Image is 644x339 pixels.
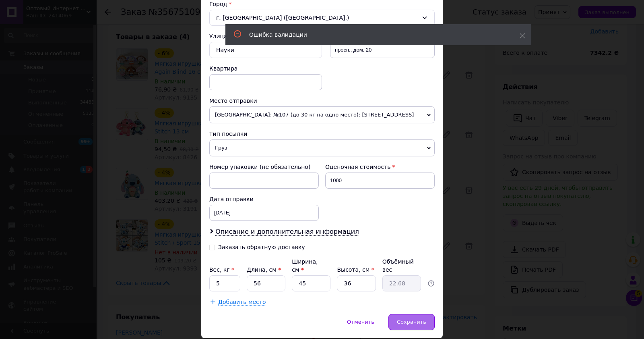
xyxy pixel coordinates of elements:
span: Груз [209,139,435,156]
span: Описание и дополнительная информация [215,228,359,236]
span: Тип посылки [209,131,247,137]
div: Ошибка валидации [249,31,500,39]
div: Оценочная стоимость [325,163,435,171]
span: Квартира [209,65,237,72]
label: Ширина, см [292,258,318,273]
label: Длина, см [247,266,281,273]
div: Объёмный вес [382,258,421,274]
span: Отменить [347,319,374,325]
div: Дата отправки [209,195,319,203]
span: [GEOGRAPHIC_DATA]: №107 (до 30 кг на одно место): [STREET_ADDRESS] [209,106,435,123]
div: Номер упаковки (не обязательно) [209,163,319,171]
div: Заказать обратную доставку [218,244,305,251]
label: Вес, кг [209,266,234,273]
span: Сохранить [397,319,426,325]
label: Улица [209,33,227,40]
div: г. [GEOGRAPHIC_DATA] ([GEOGRAPHIC_DATA].) [209,10,435,26]
span: Добавить место [218,299,266,306]
span: Место отправки [209,98,257,104]
label: Высота, см [337,266,374,273]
